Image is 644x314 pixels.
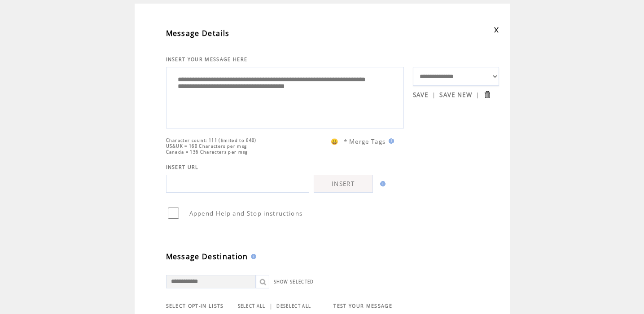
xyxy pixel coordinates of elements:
span: TEST YOUR MESSAGE [333,303,392,309]
span: INSERT URL [166,164,199,170]
a: SAVE [413,91,429,99]
img: help.gif [377,181,386,186]
a: SHOW SELECTED [274,279,314,285]
a: DESELECT ALL [276,303,311,309]
span: Message Details [166,28,230,38]
a: SAVE NEW [439,91,472,99]
span: US&UK = 160 Characters per msg [166,143,247,149]
span: Append Help and Stop instructions [189,209,303,217]
span: | [432,91,436,99]
img: help.gif [386,138,394,144]
span: * Merge Tags [344,137,386,146]
span: 😀 [331,137,339,146]
span: INSERT YOUR MESSAGE HERE [166,56,248,62]
a: SELECT ALL [238,303,266,309]
input: Submit [483,90,491,99]
span: SELECT OPT-IN LISTS [166,303,224,309]
img: help.gif [248,254,256,259]
span: | [476,91,479,99]
span: Character count: 111 (limited to 640) [166,137,257,143]
a: INSERT [314,175,373,193]
span: Canada = 136 Characters per msg [166,149,248,155]
span: | [269,302,273,310]
span: Message Destination [166,252,248,261]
